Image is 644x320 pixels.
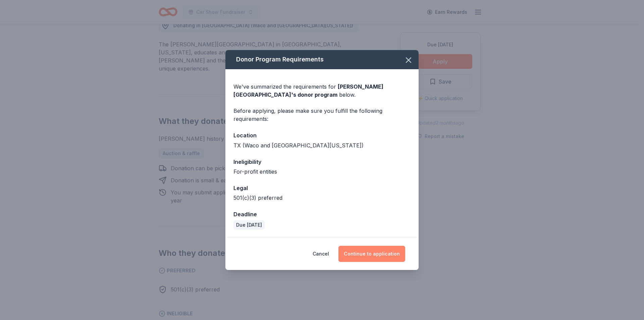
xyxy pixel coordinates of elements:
div: 501(c)(3) preferred [233,194,411,202]
div: Ineligibility [233,157,411,166]
div: For-profit entities [233,168,411,176]
div: Donor Program Requirements [225,50,419,69]
div: We've summarized the requirements for below. [233,83,411,99]
div: Legal [233,184,411,192]
button: Continue to application [338,246,405,262]
div: Due [DATE] [233,220,265,230]
button: Cancel [313,246,329,262]
div: Before applying, please make sure you fulfill the following requirements: [233,107,411,123]
div: Deadline [233,210,411,219]
div: Location [233,131,411,140]
div: TX (Waco and [GEOGRAPHIC_DATA][US_STATE]) [233,141,411,149]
